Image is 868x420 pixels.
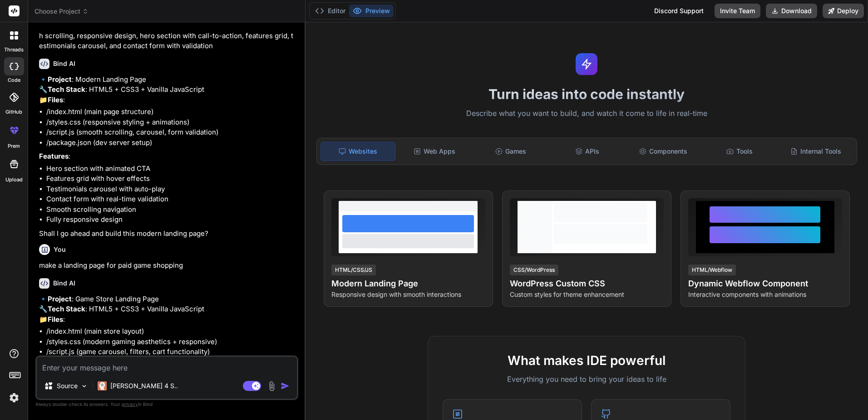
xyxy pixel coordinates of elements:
div: Websites [321,142,396,161]
li: /package.json (dev server setup) [46,138,296,148]
strong: Tech Stack [48,85,85,94]
div: APIs [550,142,624,161]
p: make a landing page for paid game shopping [39,260,296,271]
strong: Project [48,75,72,84]
div: Internal Tools [779,142,853,161]
div: Games [473,142,548,161]
button: Editor [311,5,349,17]
p: 🔹 : Modern Landing Page 🔧 : HTML5 + CSS3 + Vanilla JavaScript 📁 : [39,75,296,105]
h4: Dynamic Webflow Component [688,277,842,290]
div: Discord Support [649,4,709,18]
label: Upload [5,176,23,184]
h6: Bind AI [53,59,75,68]
div: Tools [702,142,777,161]
img: icon [281,381,290,390]
li: Smooth scrolling navigation [46,205,296,215]
p: Interactive components with animations [688,290,842,299]
img: Claude 4 Sonnet [98,381,107,390]
label: GitHub [5,108,22,116]
label: threads [4,46,24,54]
p: Shall I go ahead and build this modern landing page? [39,229,296,239]
span: Choose Project [35,7,89,16]
strong: Files [48,315,63,324]
label: prem [8,142,20,150]
li: /script.js (smooth scrolling, carousel, form validation) [46,127,296,138]
strong: Files [48,95,63,104]
li: Features grid with hover effects [46,174,296,184]
li: Hero section with animated CTA [46,164,296,174]
p: Responsive design with smooth interactions [331,290,485,299]
label: code [8,76,20,84]
li: Testimonials carousel with auto-play [46,184,296,195]
div: Components [626,142,700,161]
h4: WordPress Custom CSS [510,277,664,290]
img: settings [6,390,22,405]
strong: Project [48,295,72,303]
p: : [39,151,296,162]
li: /script.js (game carousel, filters, cart functionality) [46,347,296,357]
p: Always double-check its answers. Your in Bind [35,400,298,409]
li: Fully responsive design [46,215,296,225]
h6: Bind AI [53,279,75,288]
li: Contact form with real-time validation [46,194,296,205]
div: CSS/WordPress [510,265,558,275]
h1: Turn ideas into code instantly [311,86,863,102]
p: [PERSON_NAME] 4 S.. [110,381,178,390]
strong: Features [39,152,69,160]
p: Describe what you want to build, and watch it come to life in real-time [311,108,863,120]
li: /index.html (main store layout) [46,326,296,337]
img: attachment [266,381,277,391]
h4: Modern Landing Page [331,277,485,290]
h2: What makes IDE powerful [443,351,730,370]
p: 🔹 : Game Store Landing Page 🔧 : HTML5 + CSS3 + Vanilla JavaScript 📁 : [39,294,296,325]
p: Custom styles for theme enhancement [510,290,664,299]
div: Web Apps [397,142,472,161]
div: HTML/Webflow [688,265,736,275]
div: HTML/CSS/JS [331,265,376,275]
p: Everything you need to bring your ideas to life [443,374,730,385]
span: privacy [122,401,138,407]
button: Preview [349,5,394,17]
button: Invite Team [715,4,760,18]
li: /styles.css (modern gaming aesthetics + responsive) [46,337,296,347]
strong: Tech Stack [48,305,85,313]
img: Pick Models [80,382,88,390]
li: /styles.css (responsive styling + animations) [46,117,296,128]
p: Source [57,381,78,390]
button: Download [766,4,817,18]
h6: You [54,245,66,254]
p: Create a modern landing page with HTML, CSS, and JavaScript featuring smooth scrolling, responsiv... [39,20,296,51]
li: /index.html (main page structure) [46,107,296,117]
button: Deploy [823,4,864,18]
